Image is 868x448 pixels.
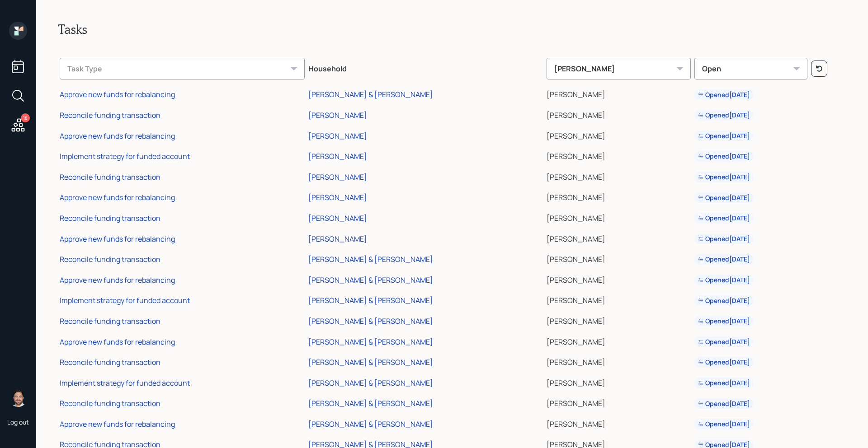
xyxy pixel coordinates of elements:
td: [PERSON_NAME] [545,350,693,371]
div: Task Type [60,58,305,79]
td: [PERSON_NAME] [545,330,693,351]
div: Approve new funds for rebalancing [60,234,175,244]
div: [PERSON_NAME] & [PERSON_NAME] [308,89,433,99]
div: Opened [DATE] [698,234,750,243]
div: Opened [DATE] [698,255,750,264]
div: Implement strategy for funded account [60,378,190,388]
td: [PERSON_NAME] [545,186,693,207]
div: Reconcile funding transaction [60,316,160,326]
div: Reconcile funding transaction [60,254,160,264]
div: [PERSON_NAME] & [PERSON_NAME] [308,254,433,264]
div: [PERSON_NAME] [547,58,691,79]
td: [PERSON_NAME] [545,227,693,248]
div: Reconcile funding transaction [60,213,160,223]
td: [PERSON_NAME] [545,412,693,433]
td: [PERSON_NAME] [545,289,693,310]
div: [PERSON_NAME] & [PERSON_NAME] [308,337,433,347]
td: [PERSON_NAME] [545,103,693,124]
div: [PERSON_NAME] [308,234,367,244]
div: Reconcile funding transaction [60,398,160,408]
div: Opened [DATE] [698,378,750,387]
div: Reconcile funding transaction [60,357,160,367]
div: Opened [DATE] [698,399,750,408]
td: [PERSON_NAME] [545,145,693,165]
div: [PERSON_NAME] & [PERSON_NAME] [308,295,433,305]
img: michael-russo-headshot.png [9,389,27,407]
div: Opened [DATE] [698,317,750,326]
td: [PERSON_NAME] [545,124,693,145]
div: Log out [7,418,29,426]
td: [PERSON_NAME] [545,392,693,413]
div: Opened [DATE] [698,131,750,140]
div: [PERSON_NAME] & [PERSON_NAME] [308,357,433,367]
div: [PERSON_NAME] & [PERSON_NAME] [308,275,433,285]
div: [PERSON_NAME] & [PERSON_NAME] [308,378,433,388]
td: [PERSON_NAME] [545,309,693,330]
div: Implement strategy for funded account [60,151,190,161]
div: Approve new funds for rebalancing [60,131,175,141]
div: Opened [DATE] [698,296,750,305]
div: [PERSON_NAME] [308,131,367,141]
div: [PERSON_NAME] & [PERSON_NAME] [308,316,433,326]
div: Opened [DATE] [698,275,750,285]
div: Approve new funds for rebalancing [60,337,175,347]
div: Approve new funds for rebalancing [60,275,175,285]
div: [PERSON_NAME] & [PERSON_NAME] [308,398,433,408]
h2: Tasks [58,22,846,37]
div: Approve new funds for rebalancing [60,419,175,429]
td: [PERSON_NAME] [545,165,693,186]
div: [PERSON_NAME] [308,213,367,223]
div: Opened [DATE] [698,152,750,161]
th: Household [307,51,545,83]
div: [PERSON_NAME] [308,172,367,182]
div: Opened [DATE] [698,90,750,99]
div: Opened [DATE] [698,111,750,120]
div: Approve new funds for rebalancing [60,89,175,99]
div: Reconcile funding transaction [60,172,160,182]
td: [PERSON_NAME] [545,247,693,268]
div: Opened [DATE] [698,420,750,429]
div: Opened [DATE] [698,214,750,223]
td: [PERSON_NAME] [545,83,693,104]
div: Opened [DATE] [698,193,750,202]
div: Opened [DATE] [698,358,750,367]
div: [PERSON_NAME] [308,110,367,120]
div: 18 [21,113,30,122]
div: Open [694,58,807,79]
div: Opened [DATE] [698,173,750,182]
div: [PERSON_NAME] & [PERSON_NAME] [308,419,433,429]
div: [PERSON_NAME] [308,192,367,202]
td: [PERSON_NAME] [545,268,693,289]
td: [PERSON_NAME] [545,371,693,392]
div: Opened [DATE] [698,337,750,346]
div: Approve new funds for rebalancing [60,192,175,202]
div: Reconcile funding transaction [60,110,160,120]
td: [PERSON_NAME] [545,206,693,227]
div: [PERSON_NAME] [308,151,367,161]
div: Implement strategy for funded account [60,295,190,305]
